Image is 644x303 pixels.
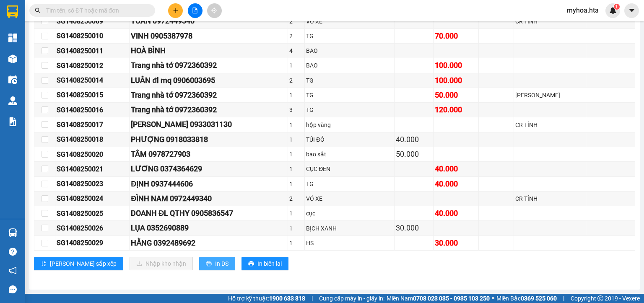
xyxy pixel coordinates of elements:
[560,5,605,16] span: myhoa.hta
[57,46,128,56] div: SG1408250011
[289,224,304,233] div: 1
[55,162,130,176] td: SG1408250021
[609,7,617,14] img: icon-new-feature
[306,17,392,26] div: VỎ XE
[306,105,392,114] div: TG
[289,31,304,41] div: 2
[8,96,17,105] img: warehouse-icon
[8,54,17,63] img: warehouse-icon
[306,120,392,129] div: hộp vàng
[57,60,128,71] div: SG1408250012
[624,3,639,18] button: caret-down
[521,295,557,302] strong: 0369 525 060
[131,237,286,249] div: HẰNG 0392489692
[131,222,286,234] div: LỤA 0352690889
[306,164,392,174] div: CỤC ĐEN
[131,163,286,175] div: LƯƠNG 0374364629
[131,104,286,116] div: Trang nhà tớ 0972360392
[57,223,128,233] div: SG1408250026
[55,236,130,251] td: SG1408250029
[289,76,304,85] div: 2
[46,6,145,15] input: Tìm tên, số ĐT hoặc mã đơn
[289,17,304,26] div: 2
[289,164,304,174] div: 1
[8,34,17,42] img: dashboard-icon
[57,31,128,41] div: SG1408250010
[435,104,477,116] div: 120.000
[306,238,392,248] div: HS
[8,228,17,237] img: warehouse-icon
[306,135,392,144] div: TÚI ĐỎ
[312,294,313,303] span: |
[131,193,286,205] div: ĐÌNH NAM 0972449340
[306,46,392,55] div: BAO
[57,149,128,160] div: SG1408250020
[435,30,477,42] div: 70.000
[515,91,584,100] div: [PERSON_NAME]
[9,267,17,275] span: notification
[55,132,130,147] td: SG1408250018
[435,60,477,71] div: 100.000
[289,105,304,114] div: 3
[55,29,130,44] td: SG1408250010
[57,105,128,115] div: SG1408250016
[131,60,286,71] div: Trang nhà tớ 0972360392
[396,222,432,234] div: 30.000
[515,194,584,203] div: CR TÍNH
[597,295,603,301] span: copyright
[492,297,494,300] span: ⚪️
[55,177,130,192] td: SG1408250023
[289,179,304,189] div: 1
[131,89,286,101] div: Trang nhà tớ 0972360392
[199,257,235,270] button: printerIn DS
[289,150,304,159] div: 1
[57,75,128,85] div: SG1408250014
[57,164,128,174] div: SG1408250021
[306,31,392,41] div: TG
[57,90,128,100] div: SG1408250015
[173,8,179,13] span: plus
[131,148,286,160] div: TÂM 0978727903
[131,75,286,86] div: LUÂN đl mq 0906003695
[289,194,304,203] div: 2
[435,237,477,249] div: 30.000
[57,193,128,204] div: SG1408250024
[289,91,304,100] div: 1
[188,3,203,18] button: file-add
[289,61,304,70] div: 1
[206,261,212,267] span: printer
[306,76,392,85] div: TG
[563,294,564,303] span: |
[131,15,286,27] div: TUẤN 0972449340
[306,194,392,203] div: VỎ XE
[289,46,304,55] div: 4
[55,73,130,88] td: SG1408250014
[130,257,193,270] button: downloadNhập kho nhận
[207,3,222,18] button: aim
[435,89,477,101] div: 50.000
[131,178,286,190] div: ĐỊNH 0937444606
[257,259,282,268] span: In biên lai
[615,4,618,10] span: 1
[215,259,229,268] span: In DS
[289,135,304,144] div: 1
[57,238,128,248] div: SG1408250029
[211,8,217,13] span: aim
[57,179,128,189] div: SG1408250023
[628,7,636,14] span: caret-down
[55,221,130,236] td: SG1408250026
[289,120,304,129] div: 1
[34,257,123,270] button: sort-ascending[PERSON_NAME] sắp xếp
[248,261,254,267] span: printer
[55,44,130,58] td: SG1408250011
[435,207,477,219] div: 40.000
[9,285,17,293] span: message
[57,119,128,130] div: SG1408250017
[306,61,392,70] div: BAO
[496,294,557,303] span: Miền Bắc
[168,3,183,18] button: plus
[131,30,286,42] div: VINH 0905387978
[396,148,432,160] div: 50.000
[50,259,117,268] span: [PERSON_NAME] sắp xếp
[515,17,584,26] div: CR TÍNH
